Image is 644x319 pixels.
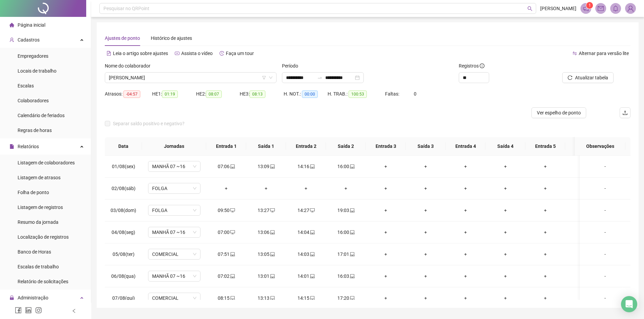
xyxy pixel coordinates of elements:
[575,137,625,156] th: Observações
[286,137,326,156] th: Entrada 2
[212,250,241,258] div: 07:51
[291,294,320,302] div: 14:15
[18,37,40,43] span: Cadastros
[25,307,32,314] span: linkedin
[349,252,355,257] span: laptop
[459,62,484,70] span: Registros
[371,207,400,214] div: +
[152,249,196,259] span: COMERCIAL
[537,109,581,116] span: Ver espelho de ponto
[571,250,600,258] div: +
[162,90,178,98] span: 01:19
[331,185,360,192] div: +
[326,137,366,156] th: Saída 2
[371,229,400,236] div: +
[18,205,63,210] span: Listagem de registros
[585,163,625,170] div: -
[113,51,168,56] span: Leia o artigo sobre ajustes
[491,229,520,236] div: +
[621,296,637,312] div: Open Intercom Messenger
[331,250,360,258] div: 17:01
[331,272,360,280] div: 16:03
[18,53,48,59] span: Empregadores
[309,164,315,169] span: laptop
[411,229,440,236] div: +
[18,295,48,300] span: Administração
[371,272,400,280] div: +
[142,137,206,156] th: Jornadas
[527,6,532,11] span: search
[269,208,275,213] span: desktop
[480,63,484,68] span: info-circle
[575,74,608,81] span: Atualizar tabela
[451,250,480,258] div: +
[112,295,135,301] span: 07/08(qui)
[491,250,520,258] div: +
[110,120,187,127] span: Separar saldo positivo e negativo?
[9,295,14,300] span: lock
[583,5,589,11] span: notification
[491,163,520,170] div: +
[349,274,355,278] span: laptop
[212,207,241,214] div: 09:50
[18,68,56,74] span: Locais de trabalho
[571,229,600,236] div: +
[252,250,281,258] div: 13:05
[585,250,625,258] div: -
[371,185,400,192] div: +
[349,208,355,213] span: laptop
[349,90,367,98] span: 100:53
[371,294,400,302] div: +
[262,76,266,80] span: filter
[212,229,241,236] div: 07:00
[152,90,196,98] div: HE 1:
[531,107,586,118] button: Ver espelho de ponto
[309,274,315,278] span: laptop
[109,73,272,83] span: FELIPE DE SOUZA PEREIRA
[18,190,49,195] span: Folha de ponto
[451,294,480,302] div: +
[230,252,235,257] span: laptop
[302,90,318,98] span: 00:00
[491,207,520,214] div: +
[18,234,69,240] span: Localização de registros
[269,296,275,300] span: laptop
[562,72,614,83] button: Atualizar tabela
[196,90,240,98] div: HE 2:
[451,185,480,192] div: +
[451,229,480,236] div: +
[105,35,140,41] span: Ajustes de ponto
[291,207,320,214] div: 14:27
[18,160,75,165] span: Listagem de colaboradores
[571,294,600,302] div: +
[18,279,68,284] span: Relatório de solicitações
[230,230,235,235] span: desktop
[252,207,281,214] div: 13:27
[18,128,52,133] span: Regras de horas
[269,76,273,80] span: down
[226,51,254,56] span: Faça um tour
[18,175,61,180] span: Listagem de atrasos
[331,294,360,302] div: 17:20
[152,271,196,281] span: MANHÃ 07 ~16
[625,3,636,14] img: 85808
[580,142,620,150] span: Observações
[331,163,360,170] div: 16:00
[105,137,142,156] th: Data
[366,137,406,156] th: Entrada 3
[9,144,14,149] span: file
[613,5,619,11] span: bell
[230,296,235,300] span: laptop
[72,309,76,313] span: left
[585,294,625,302] div: -
[531,272,560,280] div: +
[406,137,446,156] th: Saída 3
[585,272,625,280] div: -
[18,219,58,225] span: Resumo da jornada
[349,164,355,169] span: laptop
[18,144,39,149] span: Relatórios
[105,62,155,70] label: Nome do colaborador
[219,51,224,56] span: history
[328,90,385,98] div: H. TRAB.:
[112,230,135,235] span: 04/08(seg)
